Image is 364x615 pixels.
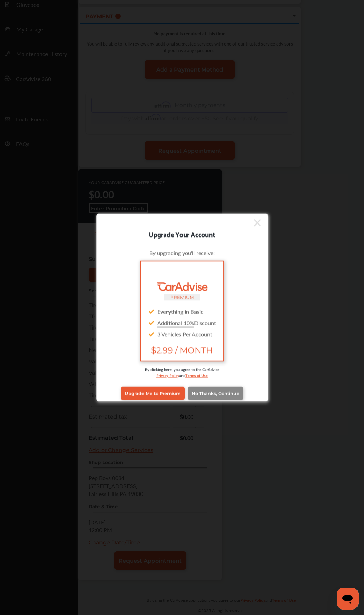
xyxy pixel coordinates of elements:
[121,387,185,400] a: Upgrade Me to Premium
[107,248,257,256] div: By upgrading you'll receive:
[192,391,239,396] span: No Thanks, Continue
[146,345,217,355] span: $2.99 / MONTH
[157,307,203,315] strong: Everything in Basic
[157,319,194,326] u: Additional 10%
[146,328,217,339] div: 3 Vehicles Per Account
[188,387,243,400] a: No Thanks, Continue
[185,372,208,378] a: Terms of Use
[170,294,194,300] small: PREMIUM
[157,319,216,326] span: Discount
[125,391,180,396] span: Upgrade Me to Premium
[337,588,359,610] iframe: Button to launch messaging window
[97,228,268,239] div: Upgrade Your Account
[156,372,179,378] a: Privacy Policy
[107,366,257,385] div: By clicking here, you agree to the CarAdvise and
